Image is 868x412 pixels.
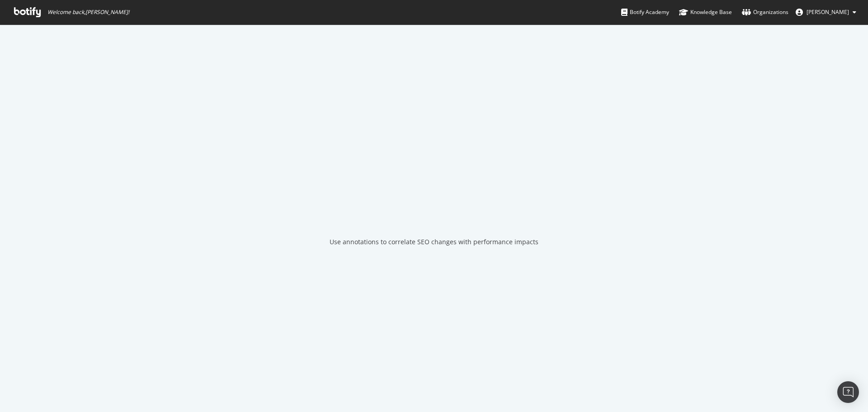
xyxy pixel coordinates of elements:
[47,9,129,16] span: Welcome back, [PERSON_NAME] !
[679,8,732,17] div: Knowledge Base
[742,8,788,17] div: Organizations
[807,8,849,16] span: Tom Duncombe
[837,381,859,403] div: Open Intercom Messenger
[621,8,669,17] div: Botify Academy
[788,5,863,19] button: [PERSON_NAME]
[401,190,467,223] div: animation
[330,237,538,246] div: Use annotations to correlate SEO changes with performance impacts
